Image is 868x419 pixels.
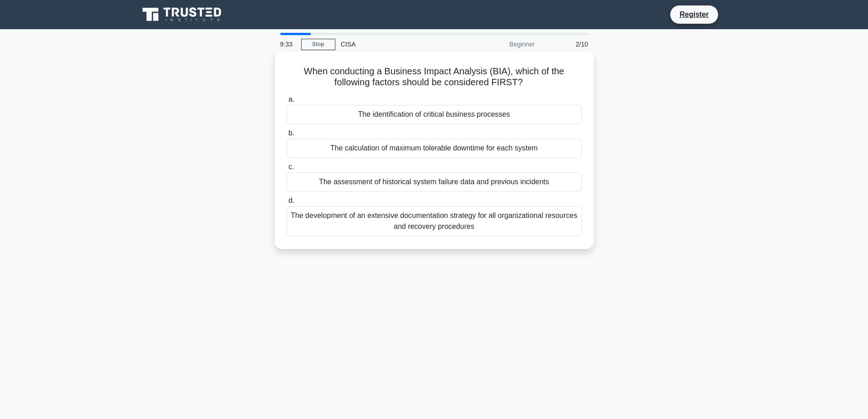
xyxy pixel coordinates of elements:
[287,105,582,124] div: The identification of critical business processes
[288,95,294,103] span: a.
[287,139,582,158] div: The calculation of maximum tolerable downtime for each system
[335,35,461,53] div: CISA
[301,39,335,50] a: Stop
[287,206,582,236] div: The development of an extensive documentation strategy for all organizational resources and recov...
[288,129,294,137] span: b.
[674,9,714,20] a: Register
[461,35,540,53] div: Beginner
[540,35,594,53] div: 2/10
[286,66,583,88] h5: When conducting a Business Impact Analysis (BIA), which of the following factors should be consid...
[275,35,301,53] div: 9:33
[288,163,294,171] span: c.
[288,197,294,204] span: d.
[287,172,582,191] div: The assessment of historical system failure data and previous incidents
